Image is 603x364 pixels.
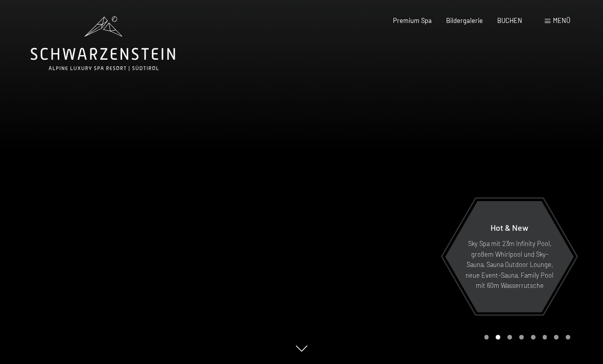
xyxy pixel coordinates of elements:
[507,335,512,339] div: Carousel Page 3
[531,335,536,339] div: Carousel Page 5
[484,335,489,339] div: Carousel Page 1
[445,201,574,313] a: Hot & New Sky Spa mit 23m Infinity Pool, großem Whirlpool und Sky-Sauna, Sauna Outdoor Lounge, ne...
[481,335,570,339] div: Carousel Pagination
[543,335,547,339] div: Carousel Page 6
[465,238,554,290] p: Sky Spa mit 23m Infinity Pool, großem Whirlpool und Sky-Sauna, Sauna Outdoor Lounge, neue Event-S...
[393,16,432,25] a: Premium Spa
[496,335,500,339] div: Carousel Page 2 (Current Slide)
[566,335,570,339] div: Carousel Page 8
[519,335,524,339] div: Carousel Page 4
[491,223,528,232] span: Hot & New
[554,335,559,339] div: Carousel Page 7
[446,16,483,25] a: Bildergalerie
[553,16,570,25] span: Menü
[497,16,522,25] a: BUCHEN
